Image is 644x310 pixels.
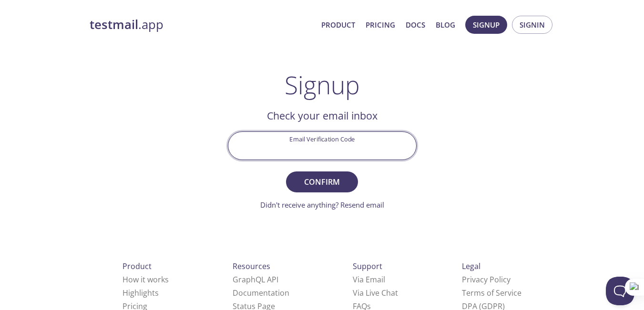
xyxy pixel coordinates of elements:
[353,261,382,271] span: Support
[123,274,169,285] a: How it works
[285,70,360,99] h1: Signup
[366,19,395,31] a: Pricing
[606,277,634,305] iframe: Help Scout Beacon - Open
[520,19,545,31] span: Signin
[123,261,152,271] span: Product
[286,171,358,192] button: Confirm
[353,274,385,285] a: Via Email
[321,19,355,31] a: Product
[465,16,507,34] button: Signup
[406,19,425,31] a: Docs
[462,288,521,298] a: Terms of Service
[436,19,455,31] a: Blog
[233,261,270,271] span: Resources
[296,175,347,189] span: Confirm
[90,17,314,33] a: testmail.app
[260,200,384,210] a: Didn't receive anything? Resend email
[123,288,159,298] a: Highlights
[233,288,289,298] a: Documentation
[512,16,552,34] button: Signin
[353,288,398,298] a: Via Live Chat
[462,274,511,285] a: Privacy Policy
[462,261,480,271] span: Legal
[233,274,278,285] a: GraphQL API
[228,108,417,124] h2: Check your email inbox
[473,19,500,31] span: Signup
[90,16,138,33] strong: testmail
